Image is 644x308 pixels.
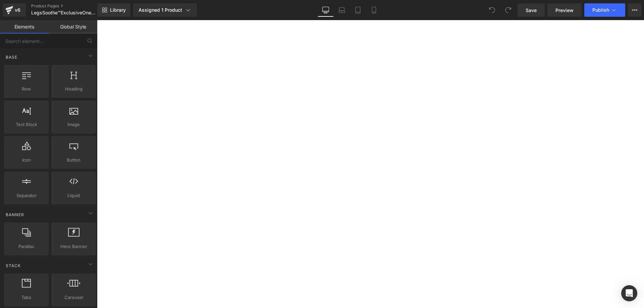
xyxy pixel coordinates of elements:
a: Global Style [49,20,97,34]
span: Publish [592,7,609,13]
span: Heading [53,85,94,93]
span: Parallax [6,243,47,250]
div: v6 [13,6,22,14]
button: Undo [485,3,499,17]
a: Product Pages [31,3,108,9]
a: v6 [3,3,26,17]
a: Tablet [350,3,366,17]
span: LegsSoothe™ExclusiveOne-Time Deal [31,10,96,15]
span: Button [53,157,94,164]
div: Open Intercom Messenger [621,285,637,301]
span: Save [526,7,537,14]
span: Preview [555,7,574,14]
div: Assigned 1 Product [139,7,192,13]
a: Preview [547,3,582,17]
span: Liquid [53,192,94,199]
span: Tabs [6,294,47,301]
a: New Library [97,3,130,17]
button: Publish [584,3,625,17]
button: Redo [501,3,515,17]
span: Carousel [53,294,94,301]
a: Mobile [366,3,382,17]
span: Stack [5,262,21,269]
button: More [628,3,641,17]
a: Desktop [318,3,334,17]
span: Image [53,121,94,128]
span: Icon [6,157,47,164]
span: Separator [6,192,47,199]
span: Library [110,7,126,13]
span: Base [5,54,18,60]
span: Hero Banner [53,243,94,250]
span: Text Block [6,121,47,128]
span: Row [6,85,47,93]
a: Laptop [334,3,350,17]
span: Banner [5,211,25,218]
